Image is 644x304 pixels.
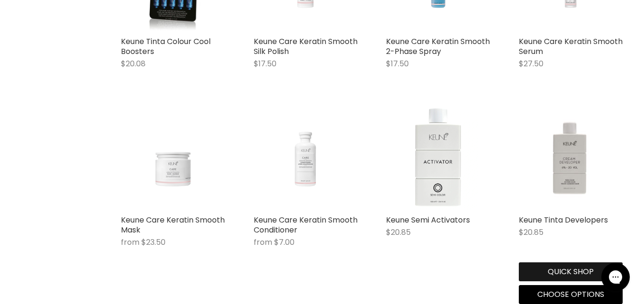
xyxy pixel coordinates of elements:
a: Keune Care Keratin Smooth Conditioner [254,106,358,210]
span: $23.50 [141,237,166,248]
button: Choose options [519,285,623,304]
a: Keune Care Keratin Smooth 2-Phase Spray [386,36,490,57]
span: $17.50 [386,58,409,69]
img: Keune Care Keratin Smooth Conditioner [254,120,357,196]
span: $20.85 [386,227,411,238]
a: Keune Care Keratin Smooth Mask [121,106,225,210]
img: Keune Care Keratin Smooth Mask [122,120,224,196]
a: Keune Semi Activators [386,106,490,210]
a: Keune Care Keratin Smooth Silk Polish [254,36,358,57]
span: $17.50 [254,58,276,69]
a: Keune Care Keratin Smooth Serum [519,36,623,57]
span: from [121,237,139,248]
button: Quick shop [519,262,623,281]
span: $20.85 [519,227,543,238]
span: $7.00 [274,237,294,248]
span: $20.08 [121,58,146,69]
img: Keune Tinta Developers [519,116,623,201]
img: Keune Semi Activators [398,106,478,210]
a: Keune Semi Activators [386,215,470,225]
span: Choose options [537,289,604,300]
a: Keune Care Keratin Smooth Mask [121,215,225,235]
a: Keune Tinta Developers [519,106,623,210]
a: Keune Care Keratin Smooth Conditioner [254,215,358,235]
a: Keune Tinta Developers [519,215,608,225]
span: $27.50 [519,58,543,69]
span: from [254,237,272,248]
iframe: Gorgias live chat messenger [597,259,635,295]
a: Keune Tinta Colour Cool Boosters [121,36,211,57]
